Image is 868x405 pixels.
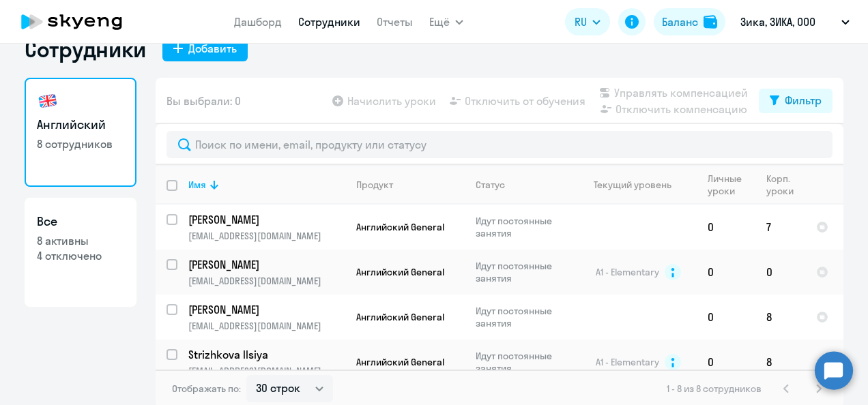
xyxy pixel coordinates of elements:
[356,221,444,233] span: Английский General
[188,365,345,377] p: [EMAIL_ADDRESS][DOMAIN_NAME]
[596,266,659,278] span: A1 - Elementary
[188,212,343,227] p: [PERSON_NAME]
[234,15,282,29] a: Дашборд
[697,340,755,385] td: 0
[356,356,444,368] span: Английский General
[596,356,659,368] span: A1 - Elementary
[755,295,805,340] td: 8
[37,233,124,248] p: 8 активны
[565,8,610,35] button: RU
[37,136,124,151] p: 8 сотрудников
[188,40,237,57] div: Добавить
[766,172,805,197] div: Корп. уроки
[785,92,822,108] div: Фильтр
[188,302,343,317] p: [PERSON_NAME]
[708,172,755,197] div: Личные уроки
[759,89,833,113] button: Фильтр
[356,179,393,191] div: Продукт
[25,35,146,63] h1: Сотрудники
[766,172,796,197] div: Корп. уроки
[188,257,345,272] a: [PERSON_NAME]
[188,257,343,272] p: [PERSON_NAME]
[734,5,856,38] button: Зика, ЗИКА, ООО
[697,250,755,295] td: 0
[298,15,360,29] a: Сотрудники
[697,295,755,340] td: 0
[476,350,569,374] p: Идут постоянные занятия
[667,382,762,395] span: 1 - 8 из 8 сотрудников
[188,302,345,317] a: [PERSON_NAME]
[476,179,569,191] div: Статус
[188,179,206,191] div: Имя
[172,382,241,395] span: Отображать по:
[167,131,833,158] input: Поиск по имени, email, продукту или статусу
[755,250,805,295] td: 0
[37,213,124,230] h3: Все
[188,347,345,362] a: Strizhkova Ilsiya
[25,78,136,187] a: Английский8 сотрудников
[575,14,587,30] span: RU
[708,172,746,197] div: Личные уроки
[188,212,345,227] a: [PERSON_NAME]
[356,266,444,278] span: Английский General
[188,347,343,362] p: Strizhkova Ilsiya
[429,8,463,35] button: Ещё
[755,205,805,250] td: 7
[188,179,345,191] div: Имя
[37,116,124,134] h3: Английский
[581,179,696,191] div: Текущий уровень
[704,15,717,29] img: balance
[188,320,345,332] p: [EMAIL_ADDRESS][DOMAIN_NAME]
[37,90,59,112] img: english
[356,311,444,323] span: Английский General
[476,260,569,284] p: Идут постоянные занятия
[476,179,505,191] div: Статус
[162,37,248,61] button: Добавить
[594,179,671,191] div: Текущий уровень
[188,275,345,287] p: [EMAIL_ADDRESS][DOMAIN_NAME]
[377,15,413,29] a: Отчеты
[429,14,450,30] span: Ещё
[755,340,805,385] td: 8
[356,179,464,191] div: Продукт
[740,14,815,30] p: Зика, ЗИКА, ООО
[697,205,755,250] td: 0
[188,230,345,242] p: [EMAIL_ADDRESS][DOMAIN_NAME]
[476,215,569,239] p: Идут постоянные занятия
[37,248,124,263] p: 4 отключено
[25,198,136,307] a: Все8 активны4 отключено
[662,14,698,30] div: Баланс
[654,8,725,35] button: Балансbalance
[167,93,241,109] span: Вы выбрали: 0
[476,305,569,329] p: Идут постоянные занятия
